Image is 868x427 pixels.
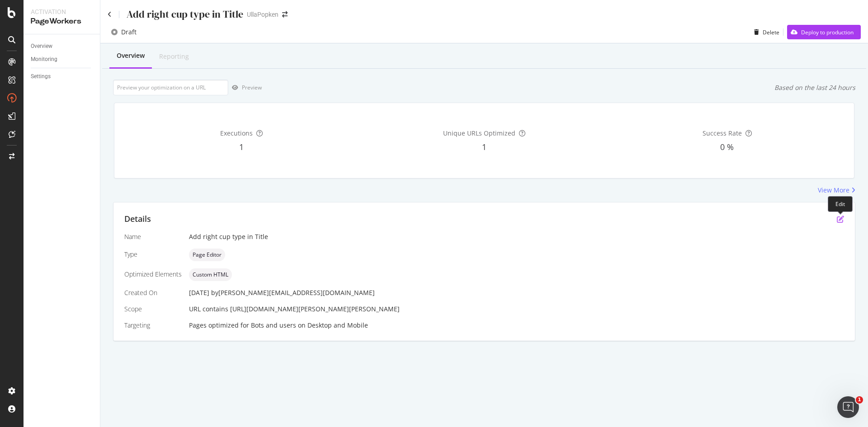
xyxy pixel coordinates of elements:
[127,7,243,21] div: Add right cup type in Title
[31,16,93,27] div: PageWorkers
[31,72,94,81] a: Settings
[247,10,278,19] div: UllaPopken
[124,305,182,314] div: Scope
[31,55,94,64] a: Monitoring
[787,25,861,39] button: Deploy to production
[837,396,859,418] iframe: Intercom live chat
[763,28,779,36] div: Delete
[828,196,853,212] div: Edit
[124,213,151,225] div: Details
[443,129,515,137] span: Unique URLs Optimized
[121,28,137,37] div: Draft
[108,11,112,18] a: Click to go back
[189,321,844,330] div: Pages optimized for on
[818,186,855,195] a: View More
[750,25,779,39] button: Delete
[220,129,253,137] span: Executions
[193,252,222,258] span: Page Editor
[239,141,244,152] span: 1
[189,249,225,261] div: neutral label
[251,321,296,330] div: Bots and users
[482,141,486,152] span: 1
[856,396,863,404] span: 1
[124,250,182,259] div: Type
[774,83,855,92] div: Based on the last 24 hours
[818,186,849,195] div: View More
[31,55,57,64] div: Monitoring
[189,232,844,241] div: Add right cup type in Title
[189,268,232,281] div: neutral label
[124,321,182,330] div: Targeting
[703,129,742,137] span: Success Rate
[124,288,182,297] div: Created On
[282,11,288,18] div: arrow-right-arrow-left
[801,28,854,36] div: Deploy to production
[242,84,262,91] div: Preview
[31,42,94,51] a: Overview
[117,51,145,60] div: Overview
[31,7,93,16] div: Activation
[189,288,844,297] div: [DATE]
[837,216,844,223] div: pen-to-square
[159,52,189,61] div: Reporting
[113,80,228,95] input: Preview your optimization on a URL
[228,80,262,95] button: Preview
[124,270,182,279] div: Optimized Elements
[124,232,182,241] div: Name
[31,42,52,51] div: Overview
[31,72,51,81] div: Settings
[720,141,734,152] span: 0 %
[189,305,400,313] span: URL contains [URL][DOMAIN_NAME][PERSON_NAME][PERSON_NAME]
[211,288,375,297] div: by [PERSON_NAME][EMAIL_ADDRESS][DOMAIN_NAME]
[307,321,368,330] div: Desktop and Mobile
[193,272,228,277] span: Custom HTML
